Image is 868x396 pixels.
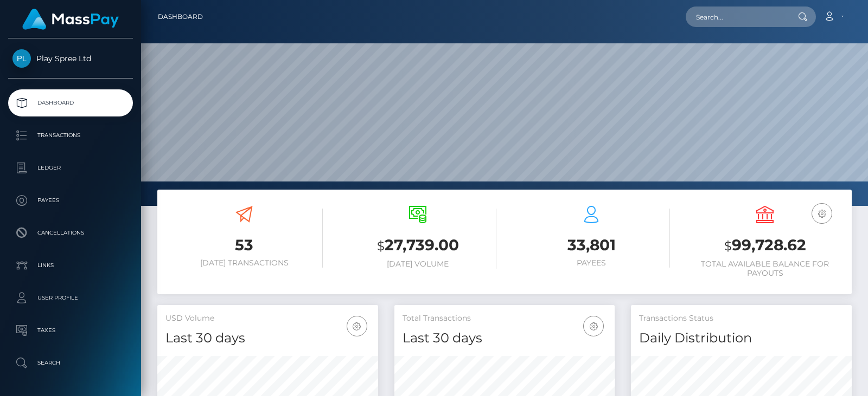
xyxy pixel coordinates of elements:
h5: USD Volume [165,313,370,324]
small: $ [724,238,732,254]
h3: 53 [165,235,323,256]
p: Transactions [12,127,129,144]
h3: 33,801 [513,235,670,256]
h5: Total Transactions [403,313,607,324]
p: Links [12,257,129,274]
h6: Payees [513,258,670,268]
h4: Last 30 days [403,329,607,348]
a: Dashboard [8,89,133,116]
a: Taxes [8,317,133,344]
p: Taxes [12,322,129,339]
img: Play Spree Ltd [12,49,31,68]
h6: Total Available Balance for Payouts [686,259,844,278]
h5: Transactions Status [639,313,844,324]
span: Play Spree Ltd [8,54,133,63]
small: $ [377,238,385,254]
h3: 27,739.00 [339,235,496,257]
a: Dashboard [158,5,203,28]
a: Search [8,349,133,376]
p: Payees [12,192,129,209]
input: Search... [686,7,788,27]
p: Dashboard [12,95,129,111]
h6: [DATE] Transactions [165,258,323,268]
img: MassPay Logo [22,9,119,30]
h6: [DATE] Volume [339,259,496,269]
a: Ledger [8,154,133,181]
a: User Profile [8,284,133,311]
h3: 99,728.62 [686,235,844,257]
h4: Last 30 days [165,329,370,348]
p: User Profile [12,290,129,306]
p: Search [12,355,129,371]
h4: Daily Distribution [639,329,844,348]
a: Links [8,252,133,279]
p: Ledger [12,160,129,176]
a: Transactions [8,122,133,149]
p: Cancellations [12,225,129,241]
a: Cancellations [8,219,133,246]
a: Payees [8,187,133,214]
